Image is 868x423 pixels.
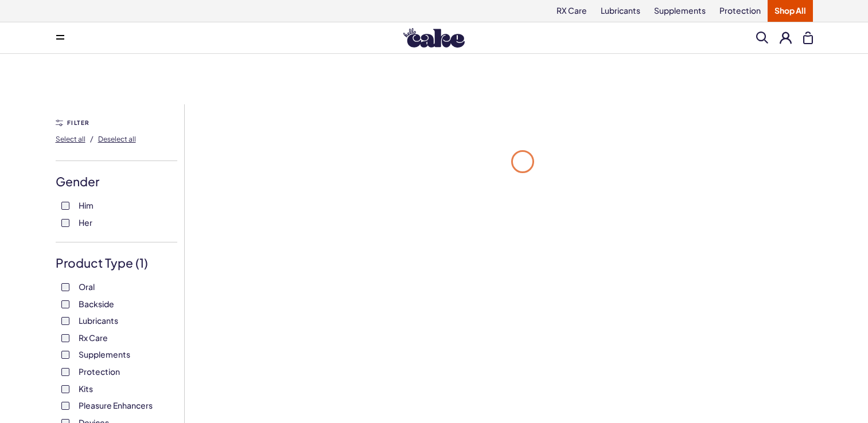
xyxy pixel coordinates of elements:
[79,313,118,328] span: Lubricants
[61,317,69,325] input: Lubricants
[79,381,93,396] span: Kits
[98,130,136,148] button: Deselect all
[79,347,130,362] span: Supplements
[61,202,69,210] input: Him
[79,330,108,345] span: Rx Care
[79,364,120,379] span: Protection
[61,351,69,359] input: Supplements
[61,283,69,291] input: Oral
[56,130,85,148] button: Select all
[61,219,69,227] input: Her
[79,398,153,413] span: Pleasure Enhancers
[79,279,95,294] span: Oral
[61,385,69,393] input: Kits
[61,402,69,410] input: Pleasure Enhancers
[403,28,465,48] img: Hello Cake
[56,135,85,143] span: Select all
[98,135,136,143] span: Deselect all
[61,334,69,342] input: Rx Care
[79,198,94,213] span: Him
[61,300,69,308] input: Backside
[79,215,92,230] span: Her
[79,296,114,311] span: Backside
[61,368,69,376] input: Protection
[90,134,94,144] span: /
